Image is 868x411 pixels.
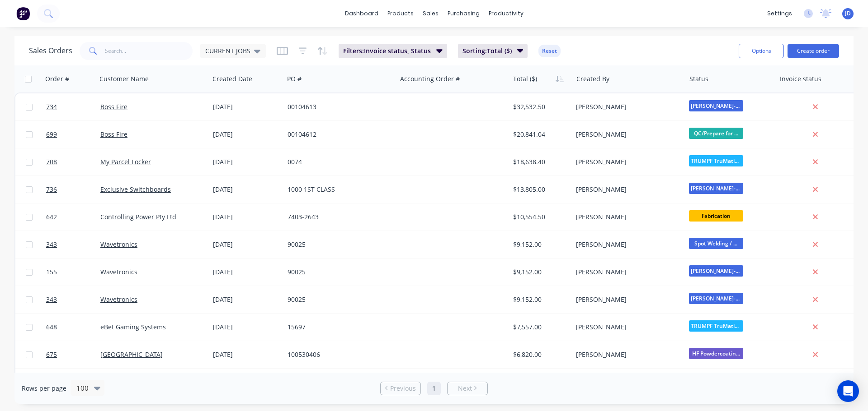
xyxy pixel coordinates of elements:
[46,212,57,222] span: 642
[400,74,460,83] div: Accounting Order #
[213,295,280,304] div: [DATE]
[576,212,676,222] div: [PERSON_NAME]
[513,323,566,332] div: $7,557.00
[100,240,137,249] a: Wavetronics
[689,238,743,249] span: Spot Welding / ...
[213,130,280,139] div: [DATE]
[46,148,100,175] a: 708
[513,240,566,249] div: $9,152.00
[689,210,743,222] span: Fabrication
[45,74,69,83] div: Order #
[213,268,280,277] div: [DATE]
[29,46,72,55] h1: Sales Orders
[213,185,280,194] div: [DATE]
[46,286,100,313] a: 343
[513,212,566,222] div: $10,554.50
[513,102,566,111] div: $32,532.50
[513,130,566,139] div: $20,841.04
[689,183,743,194] span: [PERSON_NAME]-Power C5
[46,231,100,258] a: 343
[418,7,443,20] div: sales
[213,102,280,111] div: [DATE]
[99,74,149,83] div: Customer Name
[538,45,561,57] button: Reset
[100,212,176,221] a: Controlling Power Pty Ltd
[513,268,566,277] div: $9,152.00
[763,7,797,20] div: settings
[845,9,851,18] span: JD
[448,384,487,393] a: Next page
[343,46,431,55] span: Filters: Invoice status, Status
[100,185,171,194] a: Exclusive Switchboards
[739,44,784,58] button: Options
[100,323,166,331] a: eBet Gaming Systems
[288,295,388,304] div: 90025
[576,268,676,277] div: [PERSON_NAME]
[288,323,388,332] div: 15697
[100,130,127,139] a: Boss Fire
[100,295,137,304] a: Wavetronics
[837,380,859,402] div: Open Intercom Messenger
[46,121,100,148] a: 699
[46,268,57,277] span: 155
[288,185,388,194] div: 1000 1ST CLASS
[288,350,388,359] div: 100530406
[287,74,302,83] div: PO #
[100,268,137,276] a: Wavetronics
[689,100,743,111] span: [PERSON_NAME]-Power C5
[689,293,743,304] span: [PERSON_NAME]-Power C5
[205,46,250,55] span: CURRENT JOBS
[16,7,30,20] img: Factory
[100,350,163,359] a: [GEOGRAPHIC_DATA]
[100,102,127,111] a: Boss Fire
[46,176,100,203] a: 736
[383,7,418,20] div: products
[340,7,383,20] a: dashboard
[513,295,566,304] div: $9,152.00
[213,212,280,222] div: [DATE]
[213,323,280,332] div: [DATE]
[689,155,743,166] span: TRUMPF TruMatic...
[513,74,537,83] div: Total ($)
[689,320,743,332] span: TRUMPF TruMatic...
[46,93,100,120] a: 734
[339,44,447,58] button: Filters:Invoice status, Status
[46,130,57,139] span: 699
[390,384,416,393] span: Previous
[213,157,280,166] div: [DATE]
[46,203,100,231] a: 642
[212,74,252,83] div: Created Date
[576,185,676,194] div: [PERSON_NAME]
[46,369,100,396] a: 720
[288,268,388,277] div: 90025
[513,185,566,194] div: $13,805.00
[46,341,100,368] a: 675
[46,295,57,304] span: 343
[22,384,66,393] span: Rows per page
[288,130,388,139] div: 00104612
[689,348,743,359] span: HF Powdercoatin...
[576,323,676,332] div: [PERSON_NAME]
[288,157,388,166] div: 0074
[46,350,57,359] span: 675
[427,382,441,395] a: Page 1 is your current page
[458,384,472,393] span: Next
[576,74,609,83] div: Created By
[788,44,839,58] button: Create order
[46,259,100,286] a: 155
[46,314,100,341] a: 648
[458,44,528,58] button: Sorting:Total ($)
[100,157,151,166] a: My Parcel Locker
[46,323,57,332] span: 648
[576,157,676,166] div: [PERSON_NAME]
[576,240,676,249] div: [PERSON_NAME]
[513,350,566,359] div: $6,820.00
[288,102,388,111] div: 00104613
[689,74,708,83] div: Status
[484,7,528,20] div: productivity
[213,240,280,249] div: [DATE]
[213,350,280,359] div: [DATE]
[46,102,57,111] span: 734
[576,350,676,359] div: [PERSON_NAME]
[46,157,57,166] span: 708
